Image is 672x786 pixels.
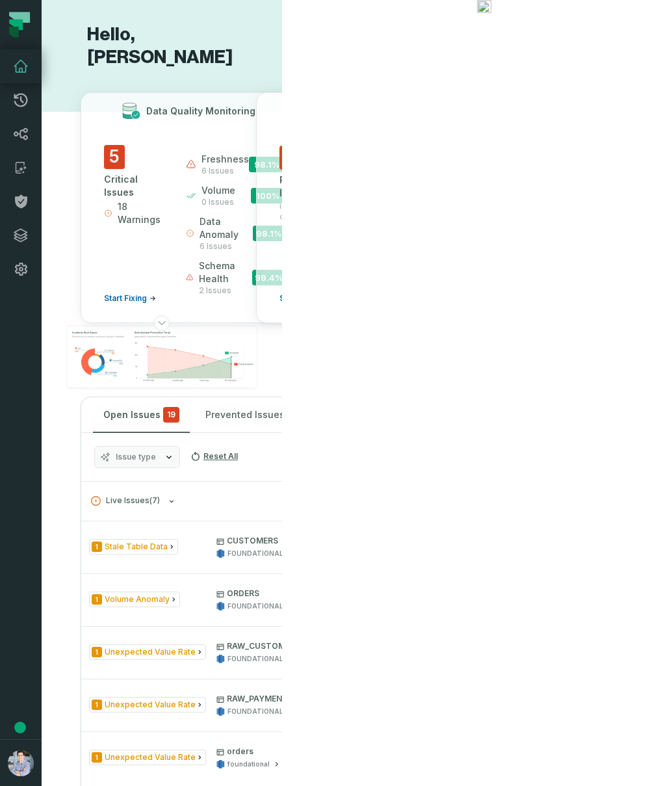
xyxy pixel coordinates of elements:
div: FOUNDATIONAL_DB [227,654,296,664]
span: 18 Warnings [118,200,162,226]
span: freshness [201,153,249,166]
p: ORDERS [216,588,407,599]
span: Issue Type [89,644,206,661]
span: Severity [92,594,102,605]
span: 6 issues [200,241,252,252]
span: 100 % [251,188,285,203]
a: Start Fixing [104,293,156,304]
span: 98.1 % [253,226,285,241]
button: Issue type [94,446,180,468]
button: Prevented Issues [195,397,311,432]
div: Pending Issues [279,174,338,200]
span: Start Fixing [104,293,147,304]
span: Issue Type [89,697,206,713]
div: FOUNDATIONAL_DB [227,549,296,558]
div: Critical Issues [104,173,162,199]
div: FOUNDATIONAL_DB [227,601,296,611]
p: orders [216,746,407,757]
span: 0 issues [201,197,235,207]
button: Open Issues [93,397,190,432]
p: CUSTOMERS [216,536,407,546]
h3: Data Quality Monitoring [146,105,255,118]
span: Start Fixing [279,293,322,304]
span: data anomaly [200,215,252,241]
button: Reset All [185,446,243,467]
img: Top graphs 1 [55,314,269,400]
div: Tooltip anchor [14,722,26,733]
button: Data Incident Prevention26Pending Issuesin Pull Request checksStart Fixing8Issues PreventedIn the... [256,92,472,323]
span: critical issues and errors combined [163,407,179,423]
span: Severity [92,647,102,657]
span: schema health [199,259,252,285]
span: 6 issues [201,166,249,176]
div: foundational [227,759,270,769]
span: 98.1 % [249,157,285,172]
span: Issue type [116,452,156,462]
a: Start Fixing [279,293,331,304]
img: avatar of Alon Nafta [8,750,34,776]
div: FOUNDATIONAL_DB [227,707,296,716]
span: Issue Type [89,750,206,766]
p: RAW_CUSTOMERS [216,641,407,651]
span: Severity [92,752,102,763]
span: 99.4 % [252,270,285,285]
p: RAW_PAYMENTS [216,694,407,704]
span: Severity [92,542,102,552]
span: volume [201,184,235,197]
span: Issue Type [89,592,180,608]
button: Data Quality Monitoring5Critical Issues18 WarningsStart Fixingfreshness6 issues98.1%volume0 issue... [81,92,296,323]
span: 26 [279,146,311,170]
span: in Pull Request checks [279,201,338,222]
span: 2 issues [199,285,252,296]
h1: Hello, [PERSON_NAME] [81,23,243,69]
span: Severity [92,700,102,710]
span: 5 [104,145,125,169]
button: Live Issues(7) [91,496,408,506]
span: Live Issues ( 7 ) [91,496,160,506]
span: Issue Type [89,539,178,555]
